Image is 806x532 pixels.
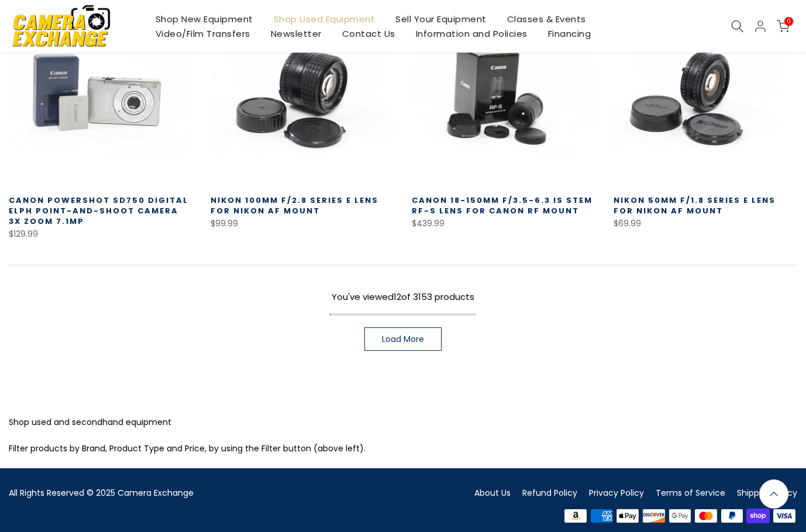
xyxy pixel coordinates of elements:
[332,26,405,41] a: Contact Us
[9,441,797,456] p: Filter products by Brand, Product Type and Price, by using the Filter button (above left).
[405,26,538,41] a: Information and Policies
[522,487,577,499] a: Refund Policy
[614,195,776,216] a: Nikon 50mm f/1.8 Series E Lens for Nikon AF Mount
[260,26,332,41] a: Newsletter
[332,291,474,303] span: You've viewed of 3153 products
[784,17,793,26] span: 0
[538,26,601,41] a: Financing
[777,20,790,33] a: 0
[615,507,641,525] img: apple pay
[145,26,260,41] a: Video/Film Transfers
[588,507,615,525] img: american express
[382,335,424,343] span: Load More
[497,12,596,26] a: Classes & Events
[693,507,719,525] img: master
[412,216,596,231] div: $439.99
[563,507,589,525] img: amazon payments
[9,195,188,227] a: Canon PowerShot SD750 Digital Elph Point-and-Shoot Camera 3x Zoom 7.1mp
[364,327,442,351] a: Load More
[145,12,263,26] a: Shop New Equipment
[9,415,797,430] p: Shop used and secondhand equipment
[385,12,497,26] a: Sell Your Equipment
[656,487,725,499] a: Terms of Service
[412,195,593,216] a: Canon 18-150mm f/3.5-6.3 IS STEM RF-S Lens for Canon RF Mount
[641,507,667,525] img: discover
[263,12,385,26] a: Shop Used Equipment
[474,487,511,499] a: About Us
[719,507,745,525] img: paypal
[9,486,394,500] div: All Rights Reserved © 2025 Camera Exchange
[211,195,378,216] a: Nikon 100mm f/2.8 Series E Lens for Nikon AF Mount
[614,216,798,231] div: $69.99
[589,487,644,499] a: Privacy Policy
[745,507,771,525] img: shopify pay
[211,216,395,231] div: $99.99
[771,507,797,525] img: visa
[759,479,788,509] a: Back to the top
[394,291,401,303] span: 12
[667,507,693,525] img: google pay
[9,227,193,241] div: $129.99
[737,487,797,499] a: Shipping Policy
